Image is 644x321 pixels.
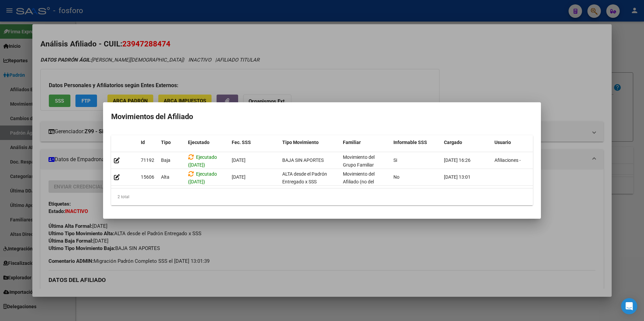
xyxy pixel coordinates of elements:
datatable-header-cell: Tipo Movimiento [280,135,340,150]
div: Open Intercom Messenger [621,298,637,314]
span: Usuario [494,140,511,145]
span: Movimiento del Grupo Familiar [343,154,375,168]
span: [DATE] 16:26 [444,157,471,163]
span: Ejecutado ([DATE]) [188,171,217,184]
span: [DATE] 13:01 [444,174,471,180]
span: Ejecutado [188,140,210,145]
datatable-header-cell: Tipo [158,135,185,150]
h2: Movimientos del Afiliado [111,110,533,123]
datatable-header-cell: Familiar [340,135,391,150]
span: BAJA SIN APORTES [282,157,324,163]
span: [DATE] [232,157,246,163]
span: Tipo [161,140,171,145]
span: Informable SSS [393,140,427,145]
span: Cargado [444,140,462,145]
datatable-header-cell: Id [138,135,158,150]
span: Alta [161,174,169,180]
datatable-header-cell: Ejecutado [185,135,229,150]
span: Si [393,157,397,163]
span: Tipo Movimiento [282,140,319,145]
span: Fec. SSS [232,140,251,145]
datatable-header-cell: Usuario [492,135,542,150]
span: [DATE] [232,174,246,180]
span: Ejecutado ([DATE]) [188,154,217,168]
span: 71192 [141,157,154,163]
span: Afiliaciones - [494,157,521,163]
datatable-header-cell: Cargado [441,135,492,150]
span: Id [141,140,145,145]
span: No [393,174,399,180]
span: Baja [161,157,170,163]
span: Familiar [343,140,361,145]
span: ALTA desde el Padrón Entregado x SSS [282,171,327,184]
span: 15606 [141,174,154,180]
span: Movimiento del Afiliado (no del grupo) [343,171,375,192]
datatable-header-cell: Fec. SSS [229,135,280,150]
datatable-header-cell: Informable SSS [391,135,441,150]
div: 2 total [111,188,533,205]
